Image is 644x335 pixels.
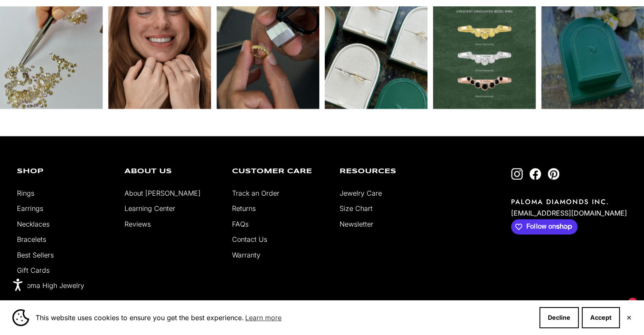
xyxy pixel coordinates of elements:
button: Close [626,315,632,320]
a: Earrings [17,204,43,213]
a: FAQs [232,220,249,228]
div: Instagram post opens in a popup [108,6,211,109]
a: Returns [232,204,256,213]
p: [EMAIL_ADDRESS][DOMAIN_NAME] [511,207,627,219]
div: Instagram post opens in a popup [216,6,319,109]
a: Jewelry Care [340,189,382,197]
div: Instagram post opens in a popup [325,6,428,109]
a: About [PERSON_NAME] [124,189,201,197]
a: Warranty [232,251,260,259]
button: Accept [582,307,620,328]
img: Cookie banner [12,309,29,326]
a: Necklaces [17,220,50,228]
a: Paloma High Jewelry [17,281,84,290]
a: Rings [17,189,34,197]
a: Bracelets [17,235,46,244]
p: Customer Care [232,168,327,175]
a: Learn more [244,311,283,324]
a: Track an Order [232,189,279,197]
p: About Us [124,168,219,175]
a: Follow on Instagram [511,168,523,180]
div: Instagram post opens in a popup [433,6,536,109]
a: Newsletter [340,220,373,228]
p: Shop [17,168,112,175]
p: Resources [340,168,434,175]
a: Follow on Facebook [529,168,541,180]
a: Best Sellers [17,251,54,259]
a: Gift Cards [17,266,50,274]
p: PALOMA DIAMONDS INC. [511,197,627,207]
span: This website uses cookies to ensure you get the best experience. [36,311,533,324]
a: Learning Center [124,204,175,213]
a: Follow on Pinterest [547,168,559,180]
a: Reviews [124,220,151,228]
a: Contact Us [232,235,267,244]
a: Size Chart [340,204,373,213]
div: Instagram post opens in a popup [541,6,644,109]
button: Decline [539,307,579,328]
